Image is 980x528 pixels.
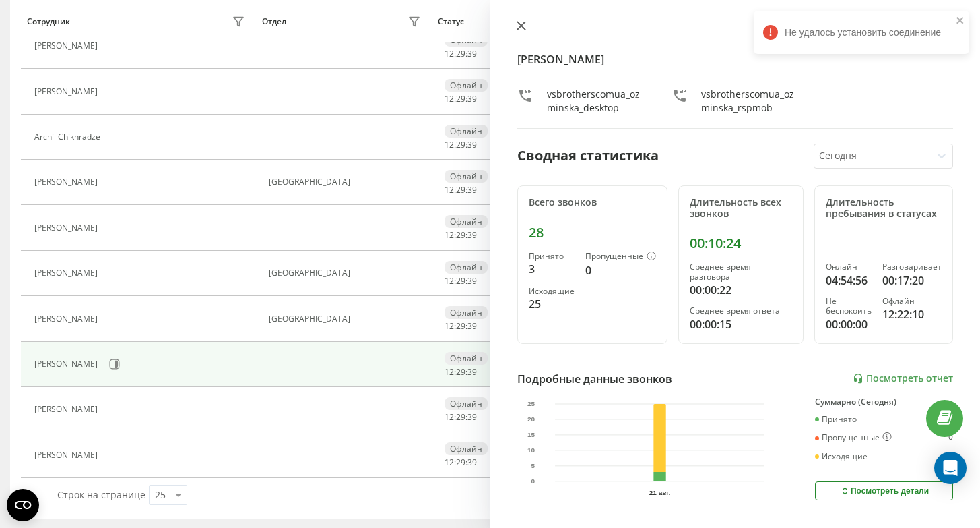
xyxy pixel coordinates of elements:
div: Подробные данные звонков [517,371,672,387]
span: 39 [467,411,477,423]
div: Офлайн [445,352,488,365]
span: 39 [467,139,477,150]
div: vsbrotherscomua_ozminska_desktop [547,88,645,115]
div: Офлайн [445,397,488,410]
div: 28 [529,225,656,241]
span: 39 [467,48,477,59]
div: 25 [155,488,166,502]
div: Исходящие [815,452,868,461]
div: Сводная статистика [517,146,659,166]
div: Офлайн [445,215,488,228]
div: [GEOGRAPHIC_DATA] [269,268,424,278]
div: [PERSON_NAME] [34,450,101,460]
button: Посмотреть детали [815,481,953,500]
div: : : [445,231,477,240]
div: Посмотреть детали [839,486,929,496]
span: 12 [445,139,454,150]
span: 12 [445,275,454,287]
span: 39 [467,320,477,332]
text: 21 авг. [649,489,671,496]
span: 39 [467,366,477,378]
a: Посмотреть отчет [853,373,953,384]
span: 12 [445,457,454,468]
div: Пропущенные [585,252,656,262]
span: 12 [445,411,454,423]
span: 39 [467,184,477,196]
span: 29 [456,366,465,378]
div: Среднее время разговора [690,262,793,282]
span: 39 [467,93,477,105]
div: : : [445,94,477,104]
h4: [PERSON_NAME] [517,51,954,67]
div: Длительность пребывания в статусах [826,197,942,220]
button: close [956,15,965,28]
div: Пропущенные [815,432,892,443]
span: 39 [467,275,477,287]
div: : : [445,368,477,377]
span: 12 [445,366,454,378]
div: [GEOGRAPHIC_DATA] [269,314,424,324]
div: [PERSON_NAME] [34,405,101,414]
div: Среднее время ответа [690,306,793,316]
div: 00:00:22 [690,282,793,298]
div: : : [445,185,477,195]
div: [PERSON_NAME] [34,268,101,278]
div: Офлайн [445,125,488,138]
div: vsbrotherscomua_ozminska_rspmob [701,88,799,115]
div: Статус [438,17,464,26]
span: 29 [456,457,465,468]
span: 29 [456,320,465,332]
div: Суммарно (Сегодня) [815,397,953,407]
div: : : [445,276,477,286]
div: Archil Chikhradze [34,132,104,142]
div: : : [445,458,477,467]
div: Отдел [262,17,286,26]
div: [PERSON_NAME] [34,177,101,187]
div: 12:22:10 [882,306,942,322]
text: 20 [527,415,535,423]
div: Офлайн [445,261,488,274]
div: Принято [815,415,857,424]
span: 12 [445,184,454,196]
span: 39 [467,457,477,468]
text: 15 [527,431,535,438]
div: [GEOGRAPHIC_DATA] [269,177,424,187]
div: Офлайн [445,79,488,92]
span: 12 [445,320,454,332]
div: 0 [585,262,656,278]
div: Длительность всех звонков [690,197,793,220]
div: Не беспокоить [826,297,872,316]
div: 3 [529,261,575,277]
div: [PERSON_NAME] [34,314,101,324]
text: 10 [527,446,535,454]
span: 29 [456,93,465,105]
span: 39 [467,229,477,241]
div: Онлайн [826,262,872,272]
text: 25 [527,400,535,407]
div: Офлайн [445,442,488,455]
div: Сотрудник [27,17,70,26]
text: 5 [531,462,535,469]
span: 12 [445,229,454,241]
div: Принято [529,252,575,261]
div: Всего звонков [529,197,656,208]
div: 00:17:20 [882,272,942,289]
span: 12 [445,48,454,59]
div: 04:54:56 [826,272,872,289]
span: 29 [456,229,465,241]
div: Офлайн [445,170,488,183]
div: 00:10:24 [690,235,793,252]
span: Строк на странице [57,488,145,501]
div: 25 [529,296,575,312]
span: 29 [456,411,465,423]
div: : : [445,140,477,150]
div: 00:00:15 [690,316,793,332]
div: Open Intercom Messenger [934,452,967,484]
div: 00:00:00 [826,316,872,332]
div: : : [445,49,477,59]
span: 29 [456,139,465,150]
span: 29 [456,48,465,59]
div: [PERSON_NAME] [34,41,101,51]
text: 0 [531,477,535,485]
div: Исходящие [529,287,575,296]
